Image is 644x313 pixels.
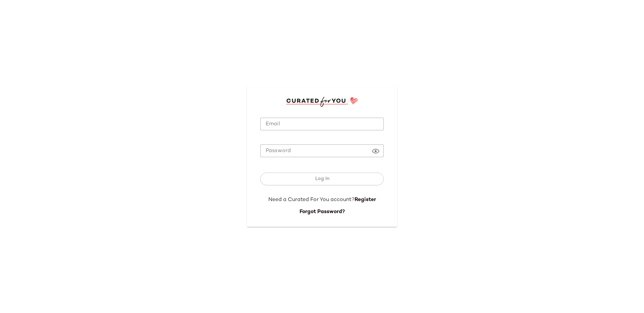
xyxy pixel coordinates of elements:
[315,176,329,182] span: Log In
[286,97,358,107] img: cfy_login_logo.DGdB1djN.svg
[300,209,345,215] a: Forgot Password?
[355,197,376,203] a: Register
[268,197,355,203] span: Need a Curated For You account?
[260,173,384,185] button: Log In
